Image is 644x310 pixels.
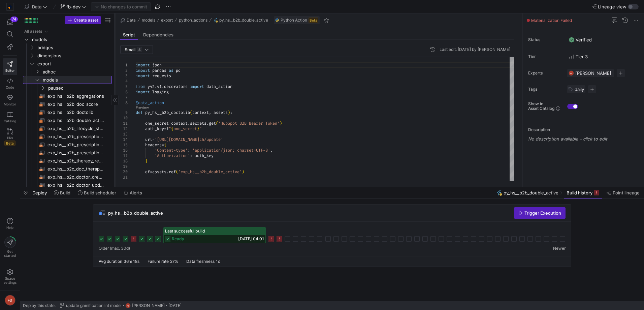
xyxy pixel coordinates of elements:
span: Monitor [4,102,16,106]
div: 7 [120,95,128,100]
span: pd [176,68,181,73]
div: 74 [10,17,18,22]
span: Build scheduler [84,190,116,195]
a: Preview [136,106,149,110]
span: # Define batch size [145,180,190,185]
a: exp_hs__b2b_doctolib​​​​​​​​​​ [23,108,112,116]
span: py_hs__b2b_double_active [504,190,558,195]
span: Show in Asset Catalog [528,101,554,111]
span: Build [60,190,70,195]
span: , [270,148,272,153]
a: exp_hs__b2b_double_active​​​​​​​​​​ [23,116,112,124]
span: = [150,169,152,175]
span: Space settings [4,276,17,284]
span: assets [152,169,166,175]
div: 5 [120,84,128,89]
span: : [188,148,190,153]
a: exp_hs__b2b_therapy_reports​​​​​​​​​​ [23,157,112,165]
a: Code [3,75,17,92]
span: exp_hs__b2b_prescription_create​​​​​​​​​​ [47,133,104,141]
span: v1 [157,84,162,89]
button: fb-dev [59,2,88,11]
span: Tier 3 [569,54,588,59]
span: exp_hs__b2b_therapy_reports​​​​​​​​​​ [47,157,104,165]
span: from [136,84,145,89]
div: 14 [120,137,128,142]
span: Status [528,37,562,42]
span: } [197,126,199,131]
div: 20 [120,169,128,175]
span: Lineage view [598,4,626,9]
span: adhoc [43,68,111,76]
span: 'application/json; charset=UTF-8' [192,148,270,153]
span: ' [221,137,223,142]
span: fb-dev [66,4,80,9]
span: . [162,84,164,89]
button: Create asset [65,16,101,24]
div: 15 [120,142,128,148]
span: 27% [170,259,178,264]
span: PRs [7,136,13,140]
span: " [169,126,171,131]
span: 1d [216,259,220,264]
span: ( [176,169,178,175]
span: update gamification int model [66,303,122,308]
div: Press SPACE to select this row. [23,108,112,116]
span: import [136,68,150,73]
span: : [230,110,232,115]
button: Build [51,187,73,198]
span: Data freshness [186,259,215,264]
span: ready [172,237,184,241]
span: as [169,68,173,73]
button: Data [23,2,49,11]
span: Get started [4,249,16,257]
div: Press SPACE to select this row. [23,35,112,43]
span: ) [280,121,282,126]
a: Catalog [3,109,17,126]
span: Help [6,225,14,229]
span: py_hs__b2b_double_active [219,18,268,23]
span: requests [152,73,171,79]
div: 22 [120,180,128,185]
div: 9 [120,110,128,115]
span: Tags [528,87,562,92]
div: FB [125,303,131,308]
span: [DATE] 04:01 [238,236,264,241]
span: Dependencies [143,33,173,37]
div: Press SPACE to select this row. [23,124,112,132]
div: Press SPACE to select this row. [23,92,112,100]
span: Deploy [32,190,47,195]
span: exp_hs__b2c_doctor_create​​​​​​​​​​ [47,173,104,181]
span: . [155,84,157,89]
div: 12 [120,126,128,131]
span: [PERSON_NAME] [132,303,165,308]
span: " [199,126,202,131]
span: bridges [37,44,111,52]
div: 3 [120,73,128,79]
span: import [136,89,150,95]
button: 74 [3,16,17,28]
span: import [136,73,150,79]
span: Avg duration [99,259,122,264]
span: Script [123,33,135,37]
button: models [140,16,157,24]
span: exp_hs__b2b_lifecycle_stage​​​​​​​​​​ [47,125,104,132]
p: Description [528,127,641,132]
a: Spacesettings [3,266,17,287]
button: Getstarted [3,234,17,260]
span: } [145,158,148,164]
button: update gamification int modelFB[PERSON_NAME][DATE] [58,301,183,310]
a: PRsBeta [3,126,17,149]
span: { [164,142,166,148]
span: [URL][DOMAIN_NAME] [157,137,199,142]
div: Press SPACE to select this row. [23,27,112,35]
span: Point lineage [613,190,640,195]
span: daily [575,87,584,92]
span: Catalog [4,119,16,123]
span: Tier [528,54,562,59]
div: Press SPACE to select this row. [23,173,112,181]
span: exp_hs__b2b_doc_score​​​​​​​​​​ [47,100,104,108]
span: . [206,121,209,126]
span: f [166,126,169,131]
span: 'Content-type' [155,148,188,153]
